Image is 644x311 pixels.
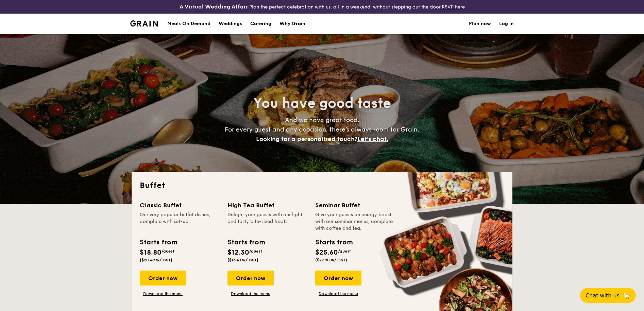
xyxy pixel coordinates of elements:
[227,201,307,210] div: High Tea Buffet
[219,14,242,34] div: Weddings
[162,249,174,254] span: /guest
[227,248,249,257] span: $12.30
[130,20,158,27] a: Logotype
[469,14,491,34] a: Plan now
[315,211,395,232] div: Give your guests an energy boost with our seminar menus, complete with coffee and tea.
[163,14,215,34] a: Meals On Demand
[442,4,465,10] a: RSVP here
[227,291,274,296] a: Download the menu
[227,271,274,286] div: Order now
[249,249,262,254] span: /guest
[140,291,186,296] a: Download the menu
[215,14,246,34] a: Weddings
[622,292,630,299] span: 🦙
[315,291,361,296] a: Download the menu
[140,211,219,232] div: Our very popular buffet dishes, complete with set-up.
[140,237,177,247] div: Starts from
[580,288,636,303] button: Chat with us🦙
[315,237,352,247] div: Starts from
[227,211,307,232] div: Delight your guests with our light and tasty bite-sized treats.
[180,3,248,11] h4: A Virtual Wedding Affair
[315,248,338,257] span: $25.60
[275,14,309,34] a: Why Grain
[315,201,395,210] div: Seminar Buffet
[250,14,271,34] h1: Catering
[140,271,186,286] div: Order now
[357,135,388,143] span: Let's chat.
[140,201,219,210] div: Classic Buffet
[315,271,361,286] div: Order now
[140,248,162,257] span: $18.80
[586,292,620,299] span: Chat with us
[253,95,391,111] span: You have good taste
[140,258,172,262] span: ($20.49 w/ GST)
[256,135,357,143] span: Looking for a personalised touch?
[315,258,347,262] span: ($27.90 w/ GST)
[130,20,158,27] img: Grain
[246,14,275,34] a: Catering
[126,3,518,11] div: Plan the perfect celebration with us, all in a weekend, without stepping out the door.
[225,116,419,143] span: And we have great food. For every guest and any occasion, there’s always room for Grain.
[338,249,351,254] span: /guest
[167,14,210,34] div: Meals On Demand
[227,258,258,262] span: ($13.41 w/ GST)
[140,180,504,191] h2: Buffet
[227,237,265,247] div: Starts from
[499,14,514,34] a: Log in
[279,14,305,34] div: Why Grain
